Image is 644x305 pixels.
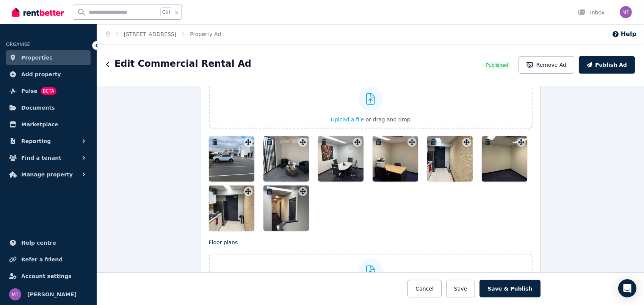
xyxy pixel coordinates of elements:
a: Properties [6,50,91,65]
a: Refer a friend [6,252,91,267]
button: Reporting [6,134,91,149]
img: Michael Travis [620,6,632,18]
button: Find a tenant [6,150,91,165]
span: Help centre [21,238,56,247]
span: Add property [21,70,61,79]
button: Cancel [407,280,441,297]
a: Marketplace [6,117,91,132]
span: BETA [41,87,56,95]
a: Help centre [6,235,91,250]
span: Find a tenant [21,153,61,162]
span: Properties [21,53,53,62]
button: Publish Ad [579,56,635,74]
p: Floor plans [209,239,533,246]
span: Account settings [21,272,72,281]
span: Refer a friend [21,255,63,264]
a: [STREET_ADDRESS] [124,31,177,37]
span: [PERSON_NAME] [27,290,77,299]
a: Property Ad [190,31,221,37]
button: Manage property [6,167,91,182]
a: Add property [6,67,91,82]
span: Pulse [21,86,38,96]
button: Remove Ad [519,56,574,74]
span: ORGANISE [6,42,30,47]
a: PulseBETA [6,83,91,99]
a: Documents [6,100,91,115]
div: Open Intercom Messenger [618,279,636,297]
span: Reporting [21,137,51,146]
button: Upload a file or drag and drop [331,116,410,123]
span: Published [486,62,508,68]
div: Inbox [578,9,605,16]
span: Upload a file [331,116,364,123]
span: k [175,9,178,15]
span: Ctrl [160,7,172,17]
button: Save & Publish [479,280,540,297]
nav: Breadcrumb [97,24,230,44]
span: Marketplace [21,120,58,129]
img: Michael Travis [9,288,21,300]
h1: Edit Commercial Rental Ad [114,58,251,70]
button: Save [446,280,475,297]
span: or drag and drop [366,116,411,123]
span: Documents [21,103,55,112]
img: RentBetter [12,6,64,18]
button: Help [612,30,636,39]
span: Manage property [21,170,73,179]
a: Account settings [6,269,91,284]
